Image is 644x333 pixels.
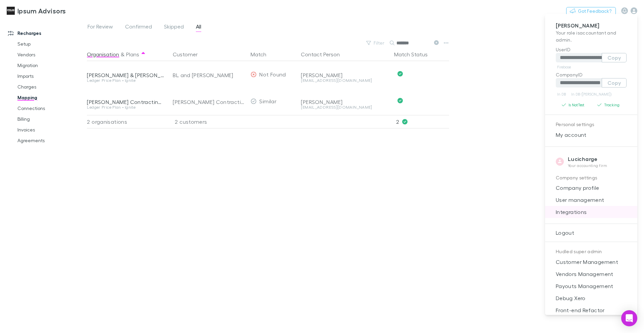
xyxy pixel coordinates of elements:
p: CompanyID [556,71,627,78]
span: Debug Xero [550,294,632,302]
button: Copy [602,53,627,62]
span: Logout [550,229,632,237]
span: Front-end Refactor [550,306,632,314]
span: Payouts Management [550,282,632,290]
p: Company settings [556,174,627,182]
a: In DB [556,90,567,98]
a: Firebase [556,63,572,71]
div: Open Intercom Messenger [621,310,637,326]
p: Your role is accountant and admin . [556,29,627,43]
span: Integrations [550,208,632,216]
button: Copy [602,78,627,88]
span: User management [550,196,632,204]
button: Tracking [591,101,627,109]
strong: Lucicharge [568,156,598,162]
button: Is NotTest [556,101,591,109]
p: Personal settings [556,120,627,129]
p: Your accounting firm [568,163,607,168]
p: Hudled super admin [556,247,627,256]
span: Company profile [550,184,632,192]
span: Vendors Management [550,270,632,278]
a: In DB ([PERSON_NAME]) [570,90,613,98]
p: UserID [556,46,627,53]
p: [PERSON_NAME] [556,22,627,29]
span: Customer Management [550,258,632,266]
span: My account [550,131,632,139]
